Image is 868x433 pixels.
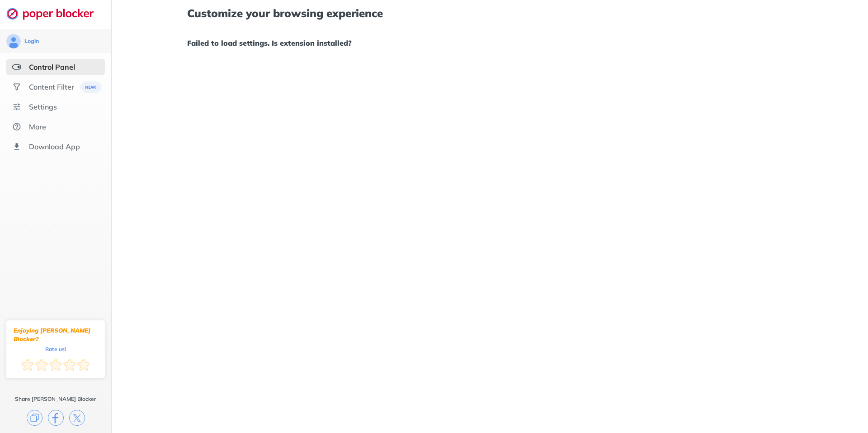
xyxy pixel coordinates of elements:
[29,122,46,131] div: More
[12,122,21,131] img: about.svg
[29,102,57,111] div: Settings
[79,81,101,93] img: menuBanner.svg
[12,102,21,111] img: settings.svg
[15,395,96,403] div: Share [PERSON_NAME] Blocker
[27,410,42,426] img: copy.svg
[48,410,64,426] img: facebook.svg
[12,62,21,71] img: features-selected.svg
[187,7,792,19] h1: Customize your browsing experience
[69,410,85,426] img: x.svg
[29,142,80,151] div: Download App
[45,347,66,351] div: Rate us!
[12,142,21,151] img: download-app.svg
[24,38,39,45] div: Login
[14,326,98,343] div: Enjoying [PERSON_NAME] Blocker?
[29,62,75,71] div: Control Panel
[29,82,74,91] div: Content Filter
[6,34,21,48] img: avatar.svg
[187,37,792,49] h1: Failed to load settings. Is extension installed?
[6,7,104,20] img: logo-webpage.svg
[12,82,21,91] img: social.svg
